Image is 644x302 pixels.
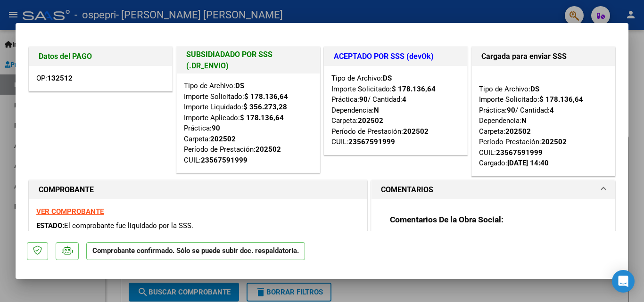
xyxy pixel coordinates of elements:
strong: DS [530,85,539,93]
strong: Comentarios De la Obra Social: [390,215,504,224]
strong: DS [235,82,244,90]
h1: SUBSIDIADADO POR SSS (.DR_ENVIO) [186,49,310,72]
div: 23567591999 [496,147,543,158]
h1: Cargada para enviar SSS [481,51,605,62]
h1: COMENTARIOS [381,184,433,196]
div: Tipo de Archivo: Importe Solicitado: Práctica: / Cantidad: Dependencia: Carpeta: Período de Prest... [331,73,460,147]
strong: N [521,116,527,125]
div: Tipo de Archivo: Importe Solicitado: Importe Liquidado: Importe Aplicado: Práctica: Carpeta: Perí... [184,81,313,165]
h1: ACEPTADO POR SSS (devOk) [334,51,458,62]
strong: $ 178.136,64 [244,92,288,101]
div: 23567591999 [348,137,395,147]
strong: $ 178.136,64 [539,95,583,104]
strong: 202502 [210,135,236,143]
strong: 202502 [505,127,531,136]
strong: 90 [507,106,515,114]
div: Tipo de Archivo: Importe Solicitado: Práctica: / Cantidad: Dependencia: Carpeta: Período Prestaci... [479,73,608,169]
h1: Datos del PAGO [39,51,163,62]
mat-expansion-panel-header: COMENTARIOS [372,180,615,199]
span: ESTADO: [36,221,64,230]
strong: 202502 [358,116,383,125]
strong: 132512 [47,74,73,82]
p: Comprobante confirmado. Sólo se puede subir doc. respaldatoria. [86,242,305,261]
strong: 90 [212,124,220,132]
strong: 4 [550,106,554,114]
strong: DS [383,74,392,82]
strong: N [374,106,379,114]
strong: 202502 [256,145,281,154]
div: Open Intercom Messenger [612,270,635,293]
a: VER COMPROBANTE [36,207,104,216]
strong: 202502 [541,138,567,146]
strong: 90 [359,95,368,104]
div: 23567591999 [201,155,248,166]
strong: $ 178.136,64 [240,114,284,122]
strong: $ 178.136,64 [392,85,436,93]
strong: 4 [402,95,406,104]
strong: $ 356.273,28 [243,103,287,111]
strong: COMPROBANTE [39,185,94,194]
strong: 202502 [403,127,429,136]
span: OP: [36,74,73,82]
strong: [DATE] 14:40 [507,159,549,167]
span: El comprobante fue liquidado por la SSS. [64,221,193,230]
